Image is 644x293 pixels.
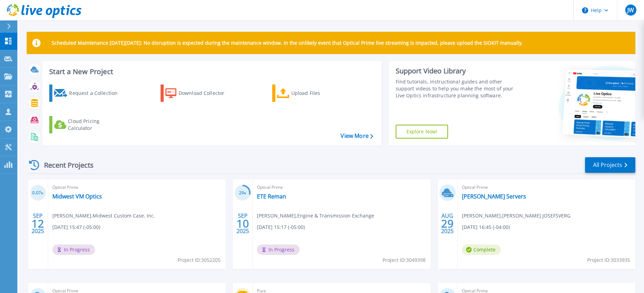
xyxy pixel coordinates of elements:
[32,221,44,227] span: 12
[49,68,373,76] h3: Start a New Project
[49,116,127,133] a: Cloud Pricing Calculator
[69,86,124,100] div: Request a Collection
[257,212,374,220] span: [PERSON_NAME] , Engine & Transmission Exchange
[587,256,630,264] span: Project ID: 3033935
[291,86,347,100] div: Upload Files
[31,211,44,236] div: SEP 2025
[27,157,103,174] div: Recent Projects
[257,184,426,191] span: Optical Prime
[52,245,95,255] span: In Progress
[257,193,286,200] a: ETE Reman
[52,212,155,220] span: [PERSON_NAME] , Midwest Custom Case, Inc.
[257,223,305,231] span: [DATE] 15:17 (-05:00)
[52,40,523,46] p: Scheduled Maintenance [DATE][DATE]: No disruption is expected during the maintenance window. In t...
[627,7,634,13] span: JW
[244,191,246,195] span: %
[30,189,46,197] h3: 0.07
[396,78,521,99] div: Find tutorials, instructional guides and other support videos to help you make the most of your L...
[272,85,350,102] a: Upload Files
[462,245,501,255] span: Complete
[462,212,570,220] span: [PERSON_NAME] , [PERSON_NAME] JOSEFSVERG
[462,184,631,191] span: Optical Prime
[341,133,373,139] a: View More
[441,221,454,227] span: 29
[161,85,238,102] a: Download Collector
[236,211,249,236] div: SEP 2025
[396,125,448,139] a: Explore Now!
[179,86,234,100] div: Download Collector
[585,157,635,173] a: All Projects
[257,245,300,255] span: In Progress
[49,85,127,102] a: Request a Collection
[68,118,123,132] div: Cloud Pricing Calculator
[396,66,521,76] div: Support Video Library
[383,256,426,264] span: Project ID: 3049398
[52,184,222,191] span: Optical Prime
[41,191,43,195] span: %
[237,221,249,227] span: 10
[178,256,221,264] span: Project ID: 3052205
[234,189,251,197] h3: 29
[462,223,510,231] span: [DATE] 16:45 (-04:00)
[462,193,526,200] a: [PERSON_NAME] Servers
[52,223,100,231] span: [DATE] 15:47 (-05:00)
[52,193,102,200] a: Midwest VM Optics
[441,211,454,236] div: AUG 2025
